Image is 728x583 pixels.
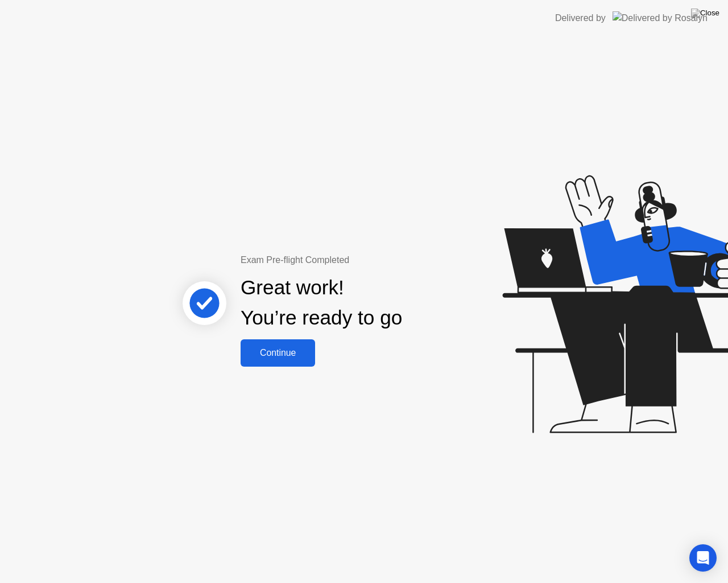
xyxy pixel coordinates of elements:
[613,11,708,24] img: Delivered by Rosalyn
[244,348,312,358] div: Continue
[241,273,402,333] div: Great work! You’re ready to go
[555,11,606,25] div: Delivered by
[241,339,315,367] button: Continue
[691,9,719,18] img: Close
[241,253,475,267] div: Exam Pre-flight Completed
[689,544,717,572] div: Open Intercom Messenger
